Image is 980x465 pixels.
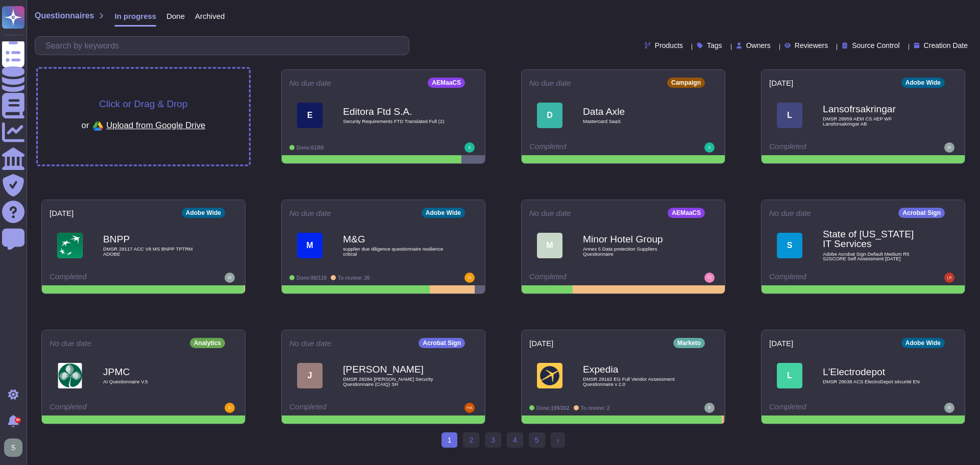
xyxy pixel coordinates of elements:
[40,37,409,55] input: Search by keywords
[529,79,571,87] span: No due date
[225,273,235,283] img: user
[746,42,771,49] span: Owners
[704,142,715,153] img: user
[704,273,715,283] img: user
[583,377,685,386] span: DMSR 29162 EG Full Vendor Assessment Questionnaire v 2.0
[103,247,205,256] span: DMSR 29117 ACC V8 MS BNPP TPTRM ADOBE
[583,119,685,124] span: Mastercard SaaS
[823,104,925,114] b: Lansofrsakringar
[50,403,175,413] div: Completed
[464,273,475,283] img: user
[338,275,370,281] span: To review: 26
[15,417,21,423] div: 9+
[537,103,562,128] div: D
[50,273,175,283] div: Completed
[901,78,945,88] div: Adobe Wide
[343,247,445,256] span: supplier due diligence questionnaire resilience critical
[103,367,205,377] b: JPMC
[419,338,465,348] div: Acrobat Sign
[769,142,894,153] div: Completed
[428,78,465,88] div: AEMaaCS
[82,117,206,135] div: or
[166,12,185,20] span: Done
[464,142,475,153] img: user
[343,119,445,124] span: Security Requirements FTD Translated Full (2)
[4,438,22,457] img: user
[777,233,802,258] div: S
[898,208,945,218] div: Acrobat Sign
[823,367,925,377] b: L'Electrodepot
[673,338,705,348] div: Marketo
[463,432,479,448] a: 2
[343,107,445,116] b: Editora Ftd S.A.
[924,42,968,49] span: Creation Date
[57,363,83,388] img: Logo
[343,364,445,374] b: [PERSON_NAME]
[57,233,83,258] img: Logo
[944,273,954,283] img: user
[581,405,610,411] span: To review: 2
[537,363,562,388] img: Logo
[442,432,458,448] span: 1
[507,432,523,448] a: 4
[289,403,414,413] div: Completed
[225,403,235,413] img: user
[944,142,954,153] img: user
[944,403,954,413] img: user
[901,338,945,348] div: Adobe Wide
[50,339,91,347] span: No due date
[583,247,685,256] span: Annex 5 Data protection Suppliers Questionnaire
[655,42,683,49] span: Products
[103,379,205,384] span: AI Questionnaire V.5
[777,103,802,128] div: L
[583,234,685,244] b: Minor Hotel Group
[529,142,654,153] div: Completed
[668,208,705,218] div: AEMaaCS
[795,42,828,49] span: Reviewers
[777,363,802,388] div: L
[99,99,187,109] span: Click or Drag & Drop
[769,209,811,217] span: No due date
[667,78,705,88] div: Campaign
[537,233,562,258] div: M
[769,79,793,87] span: [DATE]
[89,117,107,135] img: google drive
[529,273,654,283] div: Completed
[769,339,793,347] span: [DATE]
[422,208,465,218] div: Adobe Wide
[343,377,445,386] span: DMSR 29284 [PERSON_NAME] Security Questionnaire (CAIQ) SH
[529,432,545,448] a: 5
[343,234,445,244] b: M&G
[114,12,156,20] span: In progress
[823,116,925,126] span: DMSR 28959 AEM CS AEP WF Lansforsakringar AB
[297,275,327,281] span: Done: 86/118
[583,364,685,374] b: Expedia
[769,403,894,413] div: Completed
[182,208,225,218] div: Adobe Wide
[289,79,331,87] span: No due date
[707,42,722,49] span: Tags
[529,209,571,217] span: No due date
[195,12,225,20] span: Archived
[103,234,205,244] b: BNPP
[35,12,94,20] span: Questionnaires
[583,107,685,116] b: Data Axle
[823,229,925,249] b: State of [US_STATE] IT Services
[289,209,331,217] span: No due date
[485,432,501,448] a: 3
[529,339,553,347] span: [DATE]
[297,145,324,151] span: Done: 61/69
[769,273,894,283] div: Completed
[823,252,925,261] span: Adobe Acrobat Sign Default Medium R5 S2SCORE Self Assessment [DATE]
[704,403,715,413] img: user
[297,103,323,128] div: E
[852,42,899,49] span: Source Control
[823,379,925,384] span: DMSR 29038 ACS ElectroDepot sécurité EN
[190,338,225,348] div: Analytics
[2,436,30,459] button: user
[289,339,331,347] span: No due date
[536,405,570,411] span: Done: 199/202
[557,436,559,444] span: ›
[50,209,73,217] span: [DATE]
[464,403,475,413] img: user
